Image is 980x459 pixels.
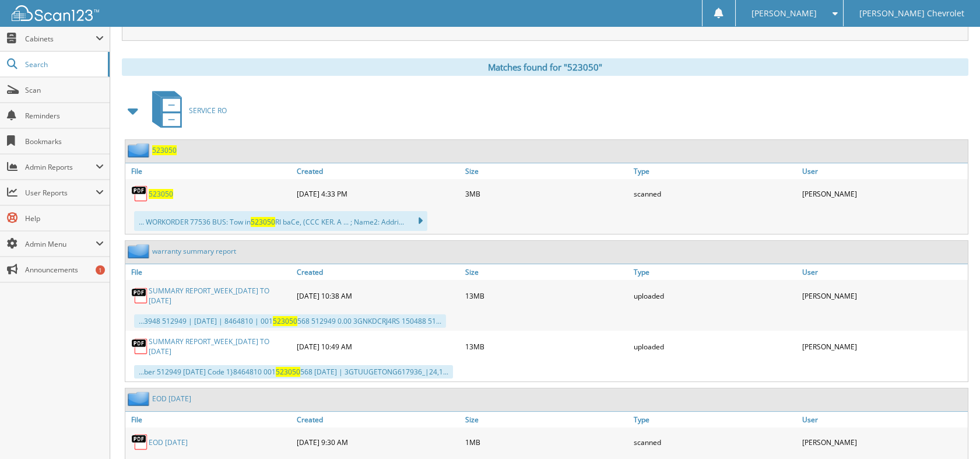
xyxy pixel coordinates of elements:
[799,264,968,280] a: User
[25,111,104,121] span: Reminders
[462,412,631,428] a: Size
[125,163,294,179] a: File
[294,264,462,280] a: Created
[294,334,462,359] div: [DATE] 10:49 AM
[799,163,968,179] a: User
[294,283,462,309] div: [DATE] 10:38 AM
[25,59,102,69] span: Search
[462,430,631,454] div: 1MB
[631,430,799,454] div: scanned
[134,365,453,379] div: ...ber 512949 [DATE] Code 1}8464810 001 568 [DATE] | 3GTUUGETONG617936_|24,1...
[276,367,300,377] span: 523050
[96,265,105,275] div: 1
[462,283,631,309] div: 13MB
[294,430,462,454] div: [DATE] 9:30 AM
[251,217,275,227] span: 523050
[922,403,980,459] iframe: Chat Widget
[631,182,799,205] div: scanned
[631,163,799,179] a: Type
[799,334,968,359] div: [PERSON_NAME]
[25,136,104,146] span: Bookmarks
[25,239,96,249] span: Admin Menu
[462,264,631,280] a: Size
[152,145,177,155] a: 523050
[128,391,152,406] img: folder2.png
[859,10,964,17] span: [PERSON_NAME] Chevrolet
[131,185,149,202] img: PDF.png
[25,85,104,95] span: Scan
[12,5,99,21] img: scan123-logo-white.svg
[799,430,968,454] div: [PERSON_NAME]
[122,58,968,76] div: Matches found for "523050"
[273,316,297,326] span: 523050
[149,189,173,199] a: 523050
[149,337,291,356] a: SUMMARY REPORT_WEEK_[DATE] TO [DATE]
[149,437,188,447] a: EOD [DATE]
[134,314,446,328] div: ...3948 512949 | [DATE] | 8464810 | 001 568 512949 0.00 3GNKDCRJ4RS 150488 51...
[462,182,631,205] div: 3MB
[131,287,149,304] img: PDF.png
[294,412,462,428] a: Created
[189,106,227,115] span: SERVICE RO
[631,412,799,428] a: Type
[128,143,152,157] img: folder2.png
[799,412,968,428] a: User
[125,264,294,280] a: File
[134,211,427,231] div: ... WORKORDER 77536 BUS: Tow in RI baCe, (CCC KER. A ... ; Name2: Addri...
[25,265,104,275] span: Announcements
[799,182,968,205] div: [PERSON_NAME]
[462,163,631,179] a: Size
[25,188,96,198] span: User Reports
[152,246,236,256] a: warranty summary report
[25,34,96,44] span: Cabinets
[131,433,149,451] img: PDF.png
[128,244,152,258] img: folder2.png
[294,163,462,179] a: Created
[25,162,96,172] span: Admin Reports
[294,182,462,205] div: [DATE] 4:33 PM
[131,338,149,355] img: PDF.png
[751,10,817,17] span: [PERSON_NAME]
[462,334,631,359] div: 13MB
[152,394,191,404] a: EOD [DATE]
[25,213,104,223] span: Help
[125,412,294,428] a: File
[149,286,291,306] a: SUMMARY REPORT_WEEK_[DATE] TO [DATE]
[145,87,227,134] a: SERVICE RO
[799,283,968,309] div: [PERSON_NAME]
[631,264,799,280] a: Type
[631,334,799,359] div: uploaded
[631,283,799,309] div: uploaded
